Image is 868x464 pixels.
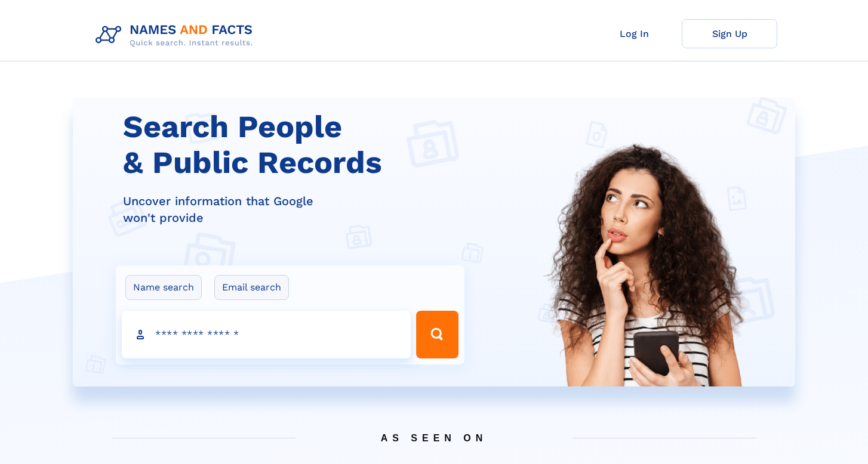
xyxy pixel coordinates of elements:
input: search input [122,311,411,358]
label: Email search [214,275,289,300]
img: Search People and Public records [535,140,756,446]
button: Search Button [416,311,458,358]
div: Uncover information that Google won't provide [123,193,472,226]
a: Sign Up [682,19,777,48]
span: AS SEEN ON [94,418,774,458]
h1: Search People & Public Records [123,109,472,181]
a: Log In [586,19,682,48]
img: Logo Names and Facts [91,19,263,51]
label: Name search [125,275,202,300]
